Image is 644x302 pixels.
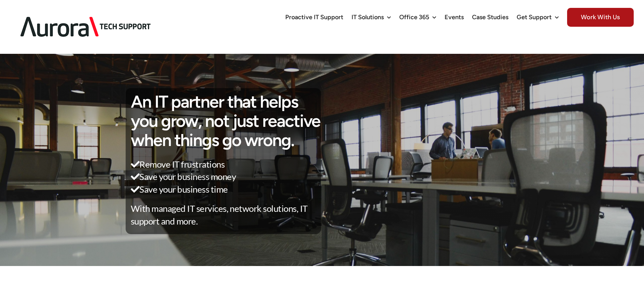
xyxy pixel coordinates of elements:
[445,14,464,20] span: Events
[567,8,634,27] span: Work With Us
[285,14,343,20] span: Proactive IT Support
[399,14,429,20] span: Office 365
[131,158,321,195] p: Remove IT frustrations Save your business money Save your business time
[131,92,321,150] h1: An IT partner that helps you grow, not just reactive when things go wrong.
[352,14,384,20] span: IT Solutions
[131,202,321,227] p: With managed IT services, network solutions, IT support and more.
[472,14,508,20] span: Case Studies
[10,5,161,48] img: Aurora Tech Support Logo
[517,14,552,20] span: Get Support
